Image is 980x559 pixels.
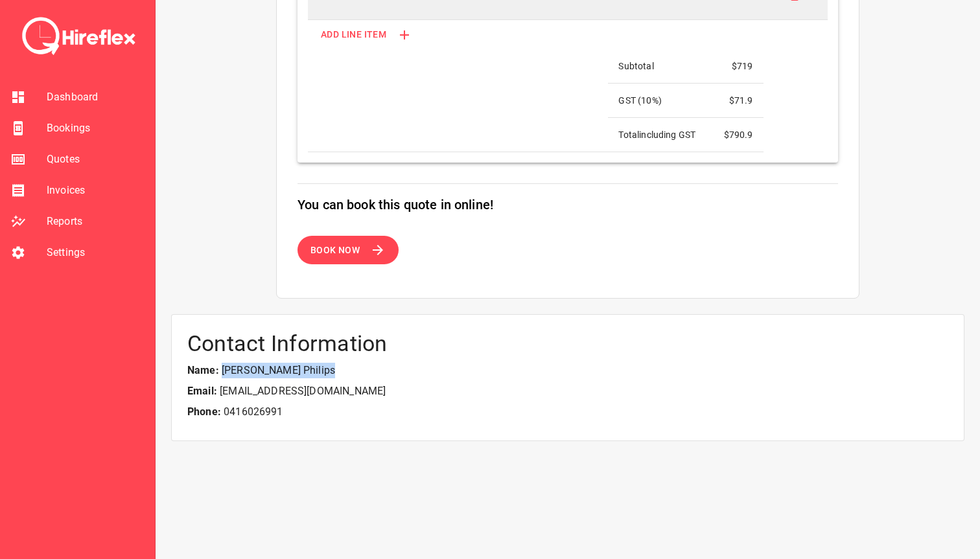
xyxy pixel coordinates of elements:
[187,330,948,358] h4: Contact Information
[187,404,948,420] p: 0416026991
[310,242,360,258] span: Book Now
[47,245,145,260] span: Settings
[47,120,145,136] span: Bookings
[712,49,764,84] td: $ 719
[712,83,764,117] td: $ 71.9
[47,183,145,198] span: Invoices
[308,20,425,49] button: Add Line Item
[47,214,145,229] span: Reports
[187,363,948,378] p: [PERSON_NAME] Philips
[297,236,399,265] button: Book Now
[187,364,219,376] b: Name:
[608,49,711,84] td: Subtotal
[187,385,217,397] b: Email:
[47,152,145,167] span: Quotes
[608,117,711,152] td: Total including GST
[608,83,711,117] td: GST ( 10 %)
[321,27,386,43] span: Add Line Item
[187,405,221,418] b: Phone:
[297,194,838,215] h6: You can book this quote in online!
[47,89,145,105] span: Dashboard
[187,383,948,399] p: [EMAIL_ADDRESS][DOMAIN_NAME]
[712,117,764,152] td: $ 790.9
